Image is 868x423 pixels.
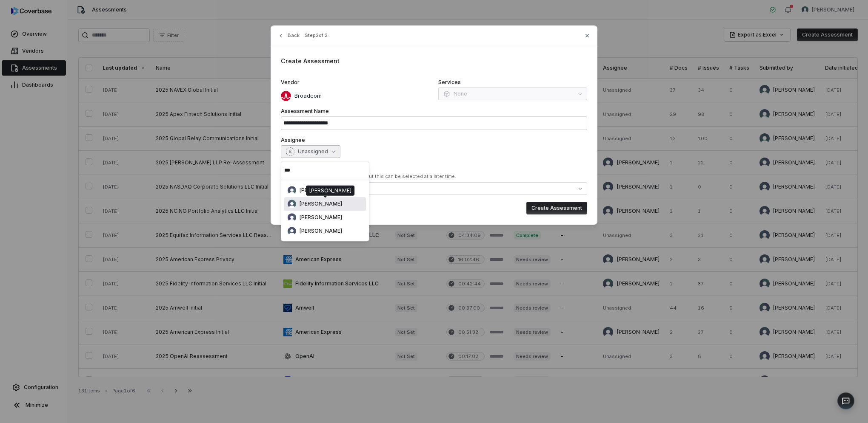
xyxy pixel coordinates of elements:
[309,187,351,194] div: [PERSON_NAME]
[288,186,296,195] img: Emad Nabbus avatar
[300,228,342,234] span: [PERSON_NAME]
[288,213,296,222] img: Mohammad Abul-Hawa avatar
[300,214,342,221] span: [PERSON_NAME]
[281,57,340,65] span: Create Assessment
[305,32,328,39] span: Step 2 of 2
[281,108,587,115] label: Assessment Name
[275,28,302,43] button: Back
[300,200,342,207] span: [PERSON_NAME]
[284,183,366,238] div: Suggestions
[288,200,296,208] img: Madison Hull avatar
[438,79,587,86] label: Services
[300,187,342,194] span: [PERSON_NAME]
[288,227,296,235] img: Mohammad Nouri avatar
[281,137,587,144] label: Assignee
[281,79,300,86] span: Vendor
[291,92,322,100] p: Broadcom
[526,202,587,214] button: Create Assessment
[281,173,587,180] div: At least one control set is required, but this can be selected at a later time.
[281,165,587,172] label: Control Sets
[298,148,328,155] span: Unassigned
